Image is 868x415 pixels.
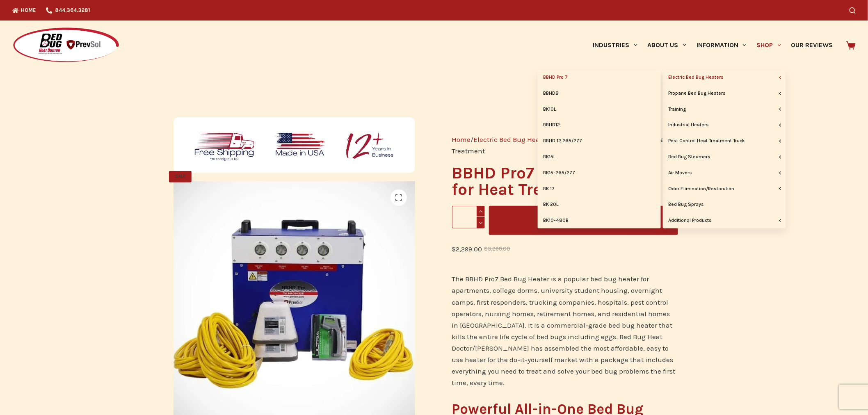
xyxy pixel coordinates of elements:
button: Open LiveChat chat widget [7,3,31,28]
a: Air Movers [663,165,786,181]
span: SALE [169,171,192,182]
a: BK15-265/277 [538,165,661,181]
a: BBHD Pro 7 [538,70,661,85]
a: BBHD8 [538,86,661,101]
a: BBHD 12 265/277 [538,133,661,149]
span: $ [452,245,456,253]
a: Information [692,21,752,70]
a: Odor Elimination/Restoration [663,181,786,197]
a: Electric Bed Bug Heaters [663,70,786,85]
a: Bed Bug Sprays [663,197,786,212]
a: Bed Bug Steamers [663,149,786,165]
bdi: 2,299.00 [452,245,482,253]
a: BK10L [538,102,661,117]
a: BBHD12 [538,117,661,133]
a: Home [452,135,471,144]
input: Product quantity [452,206,485,228]
p: The BBHD Pro7 Bed Bug Heater is a popular bed bug heater for apartments, college dorms, universit... [452,273,678,388]
a: Training [663,102,786,117]
nav: Primary [588,21,838,70]
button: Search [850,7,856,14]
a: About Us [642,21,691,70]
bdi: 3,299.00 [484,246,511,252]
a: Additional Products [663,213,786,228]
h1: BBHD Pro7 Bed Bug Heater for Heat Treatment [452,165,678,198]
a: Electric Bed Bug Heaters [474,135,552,144]
img: Prevsol/Bed Bug Heat Doctor [12,27,120,64]
a: View full-screen image gallery [391,189,407,206]
button: Add to cart [489,206,678,235]
a: Shop [752,21,786,70]
a: BK 20L [538,197,661,212]
a: BK10-480B [538,213,661,228]
a: Propane Bed Bug Heaters [663,86,786,101]
a: Our Reviews [786,21,838,70]
a: Pest Control Heat Treatment Truck [663,133,786,149]
a: Industries [588,21,642,70]
a: BK 17 [538,181,661,197]
a: Industrial Heaters [663,117,786,133]
a: BK15L [538,149,661,165]
nav: Breadcrumb [452,134,678,157]
span: $ [484,246,488,252]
